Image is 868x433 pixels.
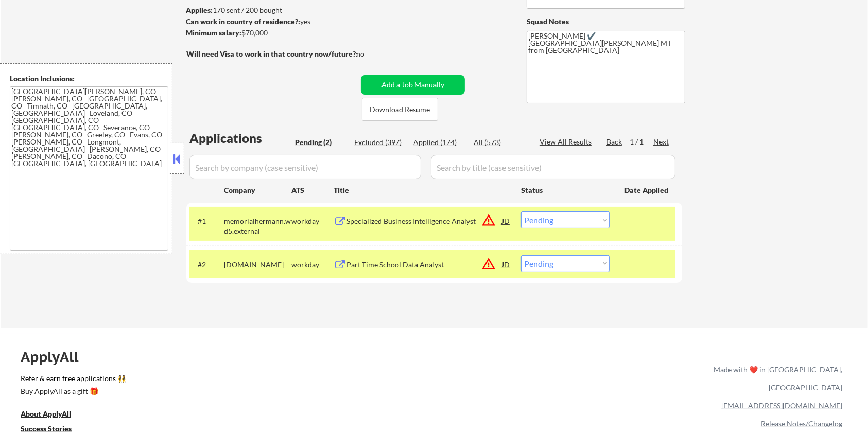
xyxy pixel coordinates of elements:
[224,216,291,236] div: memorialhermann.wd5.external
[501,255,511,274] div: JD
[709,360,842,396] div: Made with ❤️ in [GEOGRAPHIC_DATA], [GEOGRAPHIC_DATA]
[186,28,357,38] div: $70,000
[189,132,291,145] div: Applications
[21,348,90,366] div: ApplyAll
[295,137,346,148] div: Pending (2)
[521,181,610,199] div: Status
[186,6,213,14] strong: Applies:
[186,49,358,58] strong: Will need Visa to work in that country now/future?:
[21,424,72,433] u: Success Stories
[354,137,406,148] div: Excluded (397)
[186,5,357,15] div: 170 sent / 200 bought
[474,137,525,148] div: All (573)
[186,16,354,27] div: yes
[21,408,85,421] a: About ApplyAll
[653,137,670,147] div: Next
[481,213,496,227] button: warning_amber
[291,216,334,226] div: workday
[224,185,291,195] div: Company
[481,257,496,271] button: warning_amber
[413,137,465,148] div: Applied (174)
[356,49,386,59] div: no
[291,260,334,270] div: workday
[624,185,670,195] div: Date Applied
[21,388,124,395] div: Buy ApplyAll as a gift 🎁
[224,260,291,270] div: [DOMAIN_NAME]
[540,137,595,147] div: View All Results
[21,375,498,386] a: Refer & earn free applications 👯‍♀️
[186,17,300,26] strong: Can work in country of residence?:
[361,75,465,95] button: Add a Job Manually
[431,155,675,179] input: Search by title (case sensitive)
[198,216,216,226] div: #1
[198,260,216,270] div: #2
[21,409,71,418] u: About ApplyAll
[527,16,685,27] div: Squad Notes
[291,185,334,195] div: ATS
[761,419,842,428] a: Release Notes/Changelog
[501,211,511,230] div: JD
[606,137,623,147] div: Back
[346,260,502,270] div: Part Time School Data Analyst
[189,155,421,179] input: Search by company (case sensitive)
[630,137,653,147] div: 1 / 1
[721,401,842,410] a: [EMAIL_ADDRESS][DOMAIN_NAME]
[186,28,241,37] strong: Minimum salary:
[334,185,511,195] div: Title
[10,74,168,84] div: Location Inclusions:
[346,216,502,226] div: Specialized Business Intelligence Analyst
[362,98,438,121] button: Download Resume
[21,386,124,399] a: Buy ApplyAll as a gift 🎁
